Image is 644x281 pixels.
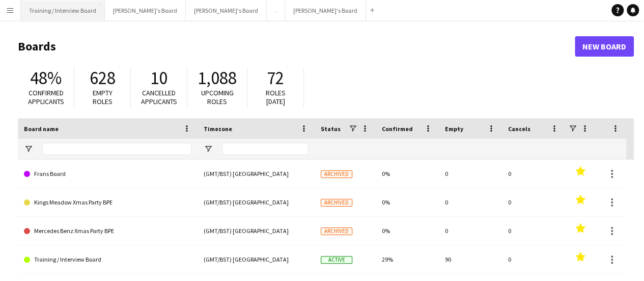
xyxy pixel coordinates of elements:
[376,217,439,245] div: 0%
[285,1,366,20] button: [PERSON_NAME]'s Board
[28,88,64,106] span: Confirmed applicants
[439,217,502,245] div: 0
[445,125,463,133] span: Empty
[439,188,502,216] div: 0
[321,170,352,178] span: Archived
[201,88,234,106] span: Upcoming roles
[502,217,565,245] div: 0
[204,144,213,154] button: Open Filter Menu
[42,143,191,155] input: Board name Filter Input
[204,125,232,133] span: Timezone
[24,217,191,245] a: Mercedes Benz Xmas Party BPE
[21,1,105,20] button: Training / Interview Board
[267,1,285,20] button: .
[186,1,267,20] button: [PERSON_NAME]'s Board
[321,227,352,235] span: Archived
[222,143,309,155] input: Timezone Filter Input
[321,256,352,264] span: Active
[24,125,59,133] span: Board name
[376,188,439,216] div: 0%
[24,160,191,188] a: Frans Board
[24,144,33,154] button: Open Filter Menu
[502,160,565,188] div: 0
[18,39,575,54] h1: Boards
[93,88,113,106] span: Empty roles
[90,67,116,89] span: 628
[267,67,284,89] span: 72
[575,36,634,57] a: New Board
[198,188,315,216] div: (GMT/BST) [GEOGRAPHIC_DATA]
[321,125,341,133] span: Status
[439,160,502,188] div: 0
[141,88,177,106] span: Cancelled applicants
[24,245,191,274] a: Training / Interview Board
[24,188,191,217] a: Kings Meadow Xmas Party BPE
[376,245,439,273] div: 29%
[508,125,530,133] span: Cancels
[30,67,62,89] span: 48%
[198,160,315,188] div: (GMT/BST) [GEOGRAPHIC_DATA]
[198,245,315,273] div: (GMT/BST) [GEOGRAPHIC_DATA]
[382,125,413,133] span: Confirmed
[439,245,502,273] div: 90
[150,67,167,89] span: 10
[198,67,237,89] span: 1,088
[502,245,565,273] div: 0
[266,88,286,106] span: Roles [DATE]
[321,199,352,207] span: Archived
[376,160,439,188] div: 0%
[502,188,565,216] div: 0
[198,217,315,245] div: (GMT/BST) [GEOGRAPHIC_DATA]
[105,1,186,20] button: [PERSON_NAME]'s Board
